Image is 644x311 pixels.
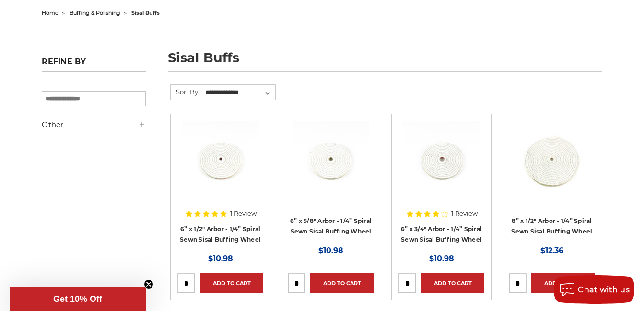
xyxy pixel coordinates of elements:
a: Add to Cart [310,273,374,293]
a: 6” x 1/2" Arbor - 1/4” Spiral Sewn Sisal Buffing Wheel [177,121,263,207]
span: 1 Review [230,211,257,217]
a: 6” x 5/8" Arbor - 1/4” Spiral Sewn Sisal Buffing Wheel [290,217,372,235]
span: $12.36 [540,246,563,255]
span: 1 Review [451,211,478,217]
img: 6” x 1/2" Arbor - 1/4” Spiral Sewn Sisal Buffing Wheel [182,121,259,198]
img: 6” x 5/8" Arbor - 1/4” Spiral Sewn Sisal Buffing Wheel [293,121,369,198]
h1: sisal buffs [168,51,602,72]
a: Add to Cart [421,273,484,293]
span: $10.98 [208,254,233,263]
a: 8” x 1/2" Arbor - 1/4” Spiral Sewn Sisal Buffing Wheel [511,217,592,235]
h5: Other [42,119,146,131]
a: Add to Cart [200,273,263,293]
span: sisal buffs [131,10,160,16]
a: home [42,10,59,16]
button: Close teaser [144,279,153,289]
a: 6” x 1/2" Arbor - 1/4” Spiral Sewn Sisal Buffing Wheel [180,225,261,244]
div: Get 10% OffClose teaser [10,287,146,311]
h5: Refine by [42,57,146,72]
span: $10.98 [429,254,454,263]
span: $10.98 [318,246,343,255]
label: Sort By: [171,85,199,99]
span: Get 10% Off [53,294,102,304]
a: 6” x 5/8" Arbor - 1/4” Spiral Sewn Sisal Buffing Wheel [288,121,374,207]
a: 8” x 1/2" Arbor - 1/4” Spiral Sewn Sisal Buffing Wheel [509,121,595,207]
img: 8” x 1/2" Arbor - 1/4” Spiral Sewn Sisal Buffing Wheel [514,121,590,198]
button: Chat with us [554,275,634,304]
img: 6” x 3/4" Arbor - 1/4” Spiral Sewn Sisal Buffing Wheel [403,121,480,198]
span: Chat with us [578,285,630,294]
a: 6” x 3/4" Arbor - 1/4” Spiral Sewn Sisal Buffing Wheel [398,121,484,207]
a: buffing & polishing [70,10,120,16]
a: Add to Cart [531,273,595,293]
select: Sort By: [204,86,275,100]
a: 6” x 3/4" Arbor - 1/4” Spiral Sewn Sisal Buffing Wheel [401,225,482,244]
